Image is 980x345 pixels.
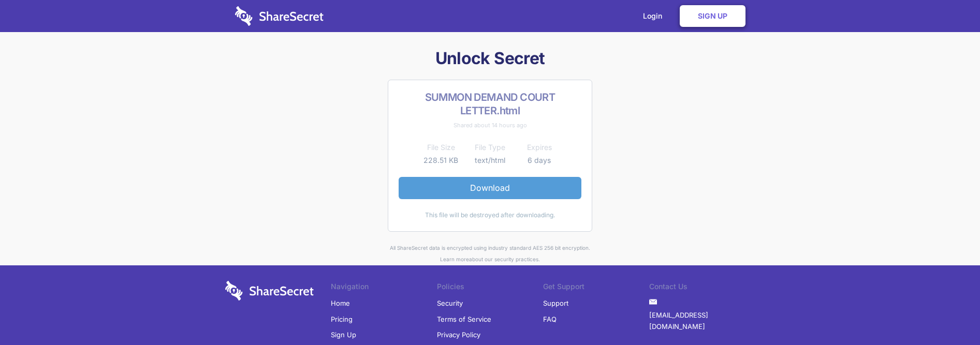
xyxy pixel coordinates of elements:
[543,311,557,327] a: FAQ
[221,242,759,265] div: All ShareSecret data is encrypted using industry standard AES 256 bit encryption. about our secur...
[416,154,465,167] td: 228.51 KB
[440,256,469,262] a: Learn more
[331,311,353,327] a: Pricing
[928,293,968,333] iframe: Drift Widget Chat Controller
[465,141,515,154] th: File Type
[437,281,543,295] li: Policies
[416,141,465,154] th: File Size
[399,209,581,221] div: This file will be destroyed after downloading.
[649,281,755,295] li: Contact Us
[331,327,356,342] a: Sign Up
[437,295,463,311] a: Security
[235,6,324,26] img: logo-wordmark-white-trans-d4663122ce5f474addd5e946df7df03e33cb6a1c49d2221995e7729f52c070b2.svg
[331,281,437,295] li: Navigation
[515,154,564,167] td: 6 days
[543,281,649,295] li: Get Support
[221,48,759,69] h1: Unlock Secret
[680,5,745,27] a: Sign Up
[465,154,515,167] td: text/html
[543,295,568,311] a: Support
[399,177,581,199] a: Download
[437,327,480,342] a: Privacy Policy
[399,119,581,131] div: Shared about 14 hours ago
[437,311,491,327] a: Terms of Service
[515,141,564,154] th: Expires
[331,295,350,311] a: Home
[399,91,581,117] h2: SUMMON DEMAND COURT LETTER.html
[649,307,755,335] a: [EMAIL_ADDRESS][DOMAIN_NAME]
[225,281,314,301] img: logo-wordmark-white-trans-d4663122ce5f474addd5e946df7df03e33cb6a1c49d2221995e7729f52c070b2.svg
